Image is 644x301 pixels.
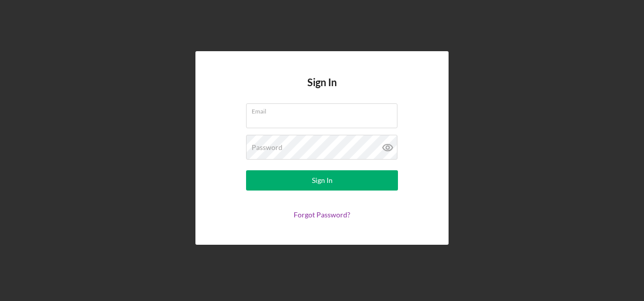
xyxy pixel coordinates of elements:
[252,143,283,152] label: Password
[307,77,337,103] h4: Sign In
[312,170,333,191] div: Sign In
[246,170,398,191] button: Sign In
[252,104,397,115] label: Email
[294,210,350,219] a: Forgot Password?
